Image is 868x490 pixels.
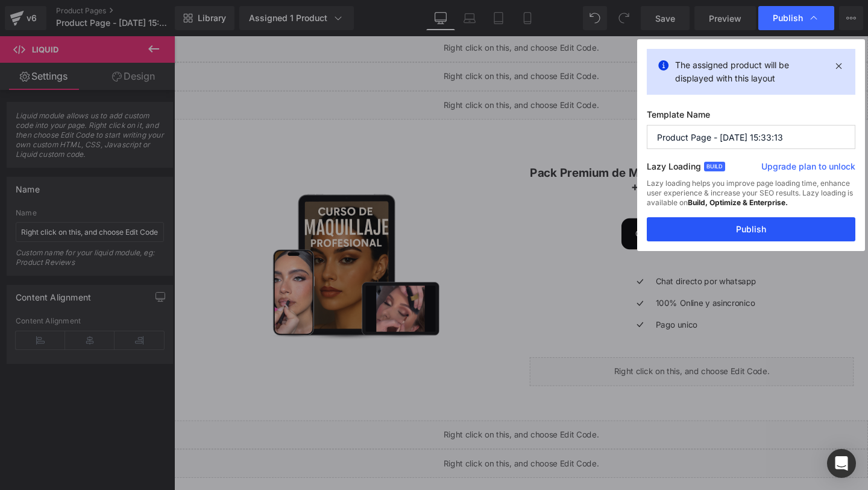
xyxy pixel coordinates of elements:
div: Open Intercom Messenger [827,449,856,478]
div: Lazy loading helps you improve page loading time, enhance user experience & increase your SEO res... [647,179,855,217]
strong: Build, Optimize & Enterprise. [688,198,788,207]
span: $163,999.00 [491,179,543,189]
span: Publish [773,13,803,24]
label: Lazy Loading [647,159,701,179]
p: Pago unico [506,296,612,310]
button: Publish [647,217,855,241]
a: Pack Premium de Maquillaje Profesional ✨ | Curso + Guías + 10 Extras Exclusivos [374,136,714,165]
img: Pack Premium de Maquillaje Profesional ✨ | Curso + Guías + 10 Extras Exclusivos [83,124,288,380]
p: 100% Online y asincronico [506,274,612,287]
a: Upgrade plan to unlock [761,161,855,177]
label: Template Name [647,109,855,125]
span: $22,999.00 [549,178,597,191]
p: The assigned product will be displayed with this layout [675,59,827,85]
button: Quiero acceder a la formacion [470,191,618,224]
span: Quiero acceder a la formacion [485,202,603,212]
p: Chat directo por whatsapp [506,251,612,264]
span: Build [704,162,725,171]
